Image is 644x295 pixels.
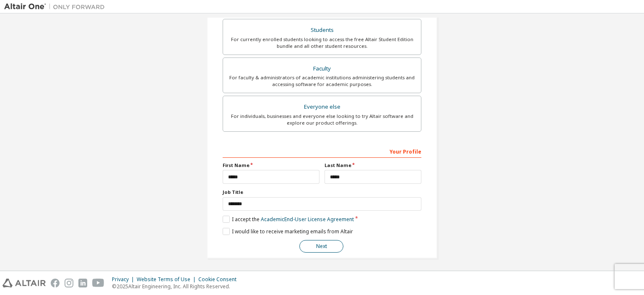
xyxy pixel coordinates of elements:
[4,3,109,11] img: Altair One
[3,279,46,287] img: altair_logo.svg
[261,216,354,223] a: Academic End-User License Agreement
[223,162,319,169] label: First Name
[112,276,137,283] div: Privacy
[228,113,416,126] div: For individuals, businesses and everyone else looking to try Altair software and explore our prod...
[228,36,416,50] div: For currently enrolled students looking to access the free Altair Student Edition bundle and all ...
[92,279,104,287] img: youtube.svg
[228,101,416,113] div: Everyone else
[223,228,353,235] label: I would like to receive marketing emails from Altair
[223,216,354,223] label: I accept the
[299,240,343,253] button: Next
[198,276,241,283] div: Cookie Consent
[65,279,73,287] img: instagram.svg
[228,24,416,36] div: Students
[112,283,241,290] p: © 2025 Altair Engineering, Inc. All Rights Reserved.
[228,74,416,88] div: For faculty & administrators of academic institutions administering students and accessing softwa...
[228,63,416,75] div: Faculty
[137,276,198,283] div: Website Terms of Use
[223,144,421,158] div: Your Profile
[325,162,421,169] label: Last Name
[51,279,60,287] img: facebook.svg
[78,279,87,287] img: linkedin.svg
[223,189,421,196] label: Job Title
